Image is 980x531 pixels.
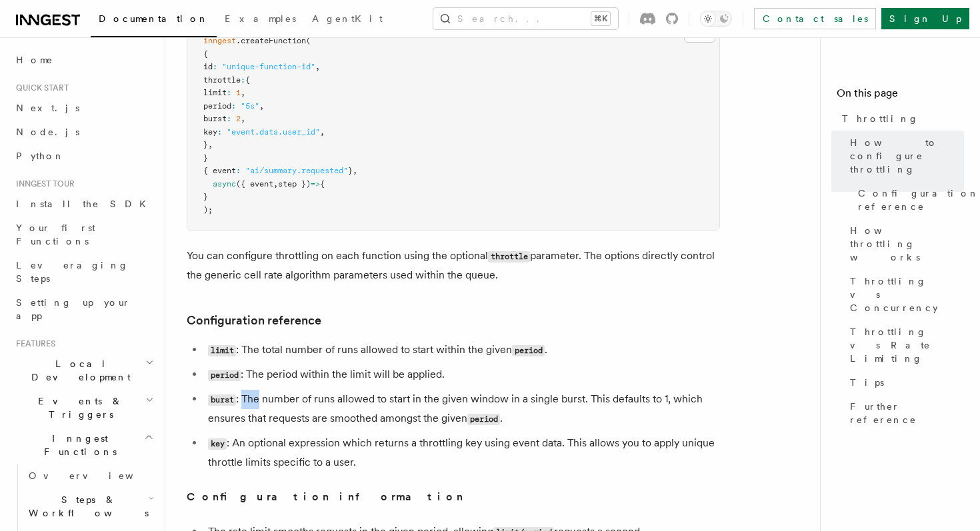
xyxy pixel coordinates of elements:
a: Python [11,144,157,168]
button: Toggle dark mode [700,11,732,27]
span: : [241,75,245,85]
span: } [203,153,208,163]
a: Configuration reference [853,181,964,219]
a: Overview [23,464,157,488]
h4: On this page [837,85,964,107]
li: : The total number of runs allowed to start within the given . [204,340,720,360]
span: Inngest Functions [11,432,144,458]
a: Throttling vs Concurrency [845,269,964,320]
span: throttle [203,75,241,85]
span: : [236,166,241,175]
span: Node.js [16,127,79,137]
span: burst [203,114,227,123]
a: Throttling [837,107,964,131]
span: , [353,166,357,175]
span: , [315,62,320,71]
span: "unique-function-id" [222,62,315,71]
span: ); [203,205,213,215]
span: Next.js [16,103,79,113]
button: Local Development [11,352,157,389]
span: async [213,179,236,189]
code: key [208,438,227,450]
span: "ai/summary.requested" [245,166,348,175]
span: Install the SDK [16,199,154,209]
p: You can configure throttling on each function using the optional parameter. The options directly ... [187,247,720,284]
span: Configuration reference [858,187,979,213]
span: , [241,88,245,97]
span: Inngest tour [11,179,75,189]
a: How to configure throttling [845,131,964,181]
code: burst [208,394,236,406]
span: { [245,75,250,85]
span: , [241,114,245,123]
span: Throttling [842,112,919,125]
a: Install the SDK [11,192,157,216]
span: limit [203,88,227,97]
li: : The period within the limit will be applied. [204,365,720,384]
a: Documentation [91,4,217,37]
span: Further reference [850,400,964,426]
kbd: ⌘K [591,12,610,25]
button: Inngest Functions [11,426,157,464]
span: : [213,62,217,71]
a: Configuration reference [187,311,321,330]
a: Home [11,48,157,72]
a: Further reference [845,394,964,432]
span: } [348,166,353,175]
span: 1 [236,88,241,97]
code: throttle [488,251,530,263]
span: Python [16,151,65,161]
span: step }) [278,179,311,189]
a: Throttling vs Rate Limiting [845,320,964,370]
span: Leveraging Steps [16,260,129,284]
span: } [203,140,208,149]
span: : [227,88,231,97]
span: 2 [236,114,241,123]
span: Quick start [11,83,69,93]
span: ( [306,36,311,45]
button: Search...⌘K [433,8,618,29]
span: How throttling works [850,224,964,264]
a: Examples [217,4,304,36]
span: Your first Functions [16,223,95,247]
span: Setting up your app [16,297,131,321]
a: Node.js [11,120,157,144]
span: { [203,49,208,59]
span: Overview [29,470,166,481]
button: Events & Triggers [11,389,157,426]
span: Local Development [11,357,145,384]
a: Sign Up [881,8,969,29]
span: , [259,101,264,111]
span: { [320,179,325,189]
span: => [311,179,320,189]
button: Steps & Workflows [23,488,157,525]
code: period [512,345,545,356]
span: inngest [203,36,236,45]
a: Tips [845,370,964,394]
span: Documentation [99,13,209,24]
a: Contact sales [754,8,876,29]
span: AgentKit [312,13,383,24]
span: Features [11,338,55,349]
span: How to configure throttling [850,136,964,176]
span: id [203,62,213,71]
span: "5s" [241,101,259,111]
span: } [203,192,208,201]
span: period [203,101,231,111]
span: : [227,114,231,123]
strong: Configuration information [187,490,464,503]
a: Your first Functions [11,216,157,253]
span: Examples [225,13,296,24]
span: Events & Triggers [11,394,145,421]
span: .createFunction [236,36,306,45]
span: : [231,101,236,111]
span: Steps & Workflows [23,493,149,520]
code: limit [208,345,236,356]
span: Tips [850,376,884,389]
li: : An optional expression which returns a throttling key using event data. This allows you to appl... [204,434,720,472]
span: "event.data.user_id" [227,127,320,137]
a: Setting up your app [11,290,157,328]
span: : [217,127,222,137]
span: , [273,179,278,189]
a: Next.js [11,96,157,120]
